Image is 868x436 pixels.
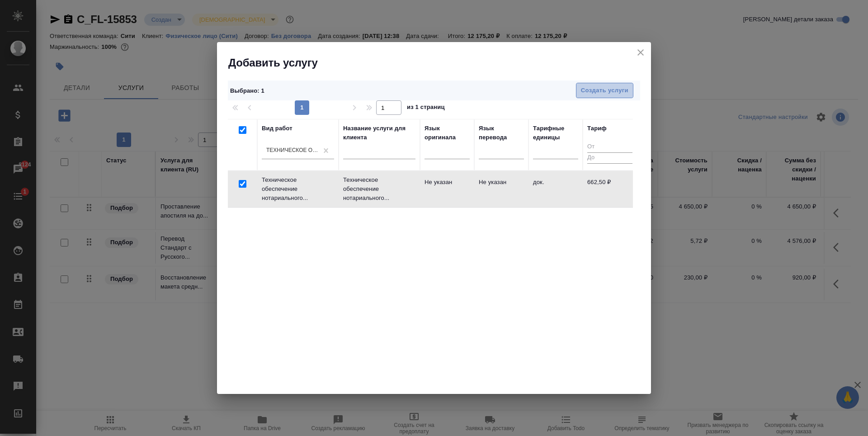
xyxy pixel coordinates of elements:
td: док. [528,173,583,205]
td: Не указан [474,173,528,205]
input: До [587,152,632,164]
h2: Добавить услугу [228,56,651,70]
p: Техническое обеспечение нотариального... [262,175,334,203]
div: Вид работ [262,124,292,133]
p: Техническое обеспечение нотариального... [343,175,415,203]
span: из 1 страниц [407,102,445,115]
td: Не указан [420,173,474,205]
input: От [587,142,632,153]
span: Выбрано : 1 [230,87,264,94]
button: close [634,46,647,59]
div: Язык оригинала [425,124,470,142]
td: 662,50 ₽ [583,173,637,205]
button: Создать услуги [576,83,633,99]
div: Язык перевода [479,124,524,142]
div: Тариф [587,124,607,133]
div: Техническое обеспечение нотариального свидетельствования подлинности подписи переводчика [266,147,319,154]
span: Создать услуги [581,85,628,96]
div: Тарифные единицы [533,124,578,142]
div: Название услуги для клиента [343,124,415,142]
